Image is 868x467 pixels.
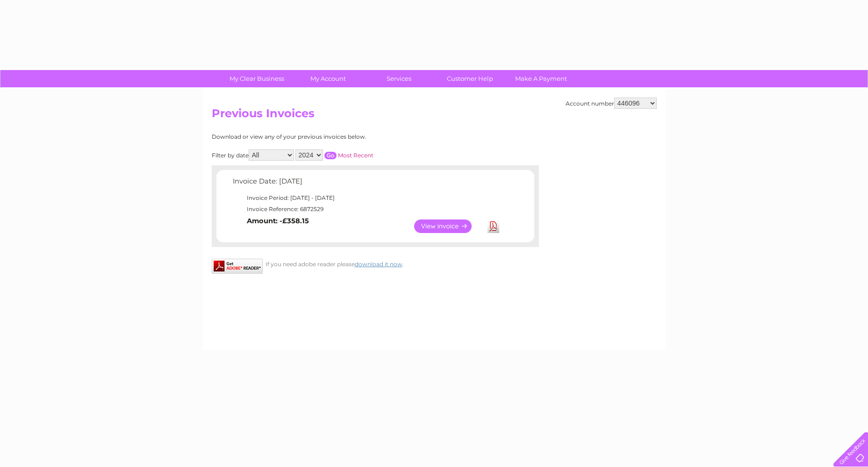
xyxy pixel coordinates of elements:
[338,152,373,159] a: Most Recent
[566,98,657,109] div: Account number
[230,204,504,215] td: Invoice Reference: 6872529
[230,192,504,204] td: Invoice Period: [DATE] - [DATE]
[212,134,457,140] div: Download or view any of your previous invoices below.
[212,149,457,161] div: Filter by date
[488,219,499,233] a: Download
[247,217,309,225] b: Amount: -£358.15
[218,70,295,87] a: My Clear Business
[360,70,438,87] a: Services
[502,70,580,87] a: Make A Payment
[212,107,657,125] h2: Previous Invoices
[289,70,366,87] a: My Account
[431,70,509,87] a: Customer Help
[355,261,402,268] a: download it now
[230,175,504,192] td: Invoice Date: [DATE]
[414,219,483,233] a: View
[212,259,539,268] div: If you need adobe reader please .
